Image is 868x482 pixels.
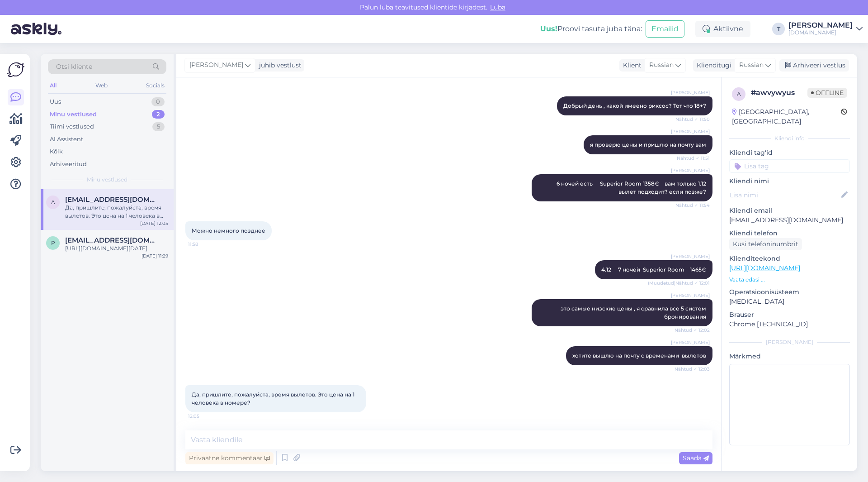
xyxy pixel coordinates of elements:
[152,122,165,131] div: 5
[729,254,850,263] p: Klienditeekond
[50,160,87,169] div: Arhiveeritud
[87,176,127,184] span: Minu vestlused
[48,80,58,91] div: All
[50,147,63,156] div: Kõik
[540,24,557,33] b: Uus!
[590,141,706,148] span: я проверю цены и пришлю на почту вам
[671,167,710,174] span: [PERSON_NAME]
[649,60,674,70] span: Russian
[729,159,850,173] input: Lisa tag
[648,280,710,286] span: (Muudetud) Nähtud ✓ 12:01
[671,89,710,96] span: [PERSON_NAME]
[189,60,243,70] span: [PERSON_NAME]
[729,148,850,157] p: Kliendi tag'id
[192,391,356,406] span: Да, пришлите, пожалуйста, время вылетов. Это цена на 1 человека в номере?
[185,452,274,464] div: Privaatne kommentaar
[50,135,83,144] div: AI Assistent
[65,244,168,253] div: [URL][DOMAIN_NAME][DATE]
[751,87,807,98] div: # awvywyus
[729,215,850,225] p: [EMAIL_ADDRESS][DOMAIN_NAME]
[729,238,802,250] div: Küsi telefoninumbrit
[51,239,55,246] span: p
[572,352,706,359] span: хотите вышлю на почту с временами вылетов
[50,97,61,106] div: Uus
[671,339,710,346] span: [PERSON_NAME]
[807,88,847,98] span: Offline
[675,116,710,123] span: Nähtud ✓ 11:50
[7,61,24,78] img: Askly Logo
[142,253,168,259] div: [DATE] 11:29
[151,97,165,106] div: 0
[50,122,94,131] div: Tiimi vestlused
[729,206,850,215] p: Kliendi email
[563,102,706,109] span: Добрый день , какой имеено риксос? Тот что 18+?
[56,62,92,72] span: Otsi kliente
[144,80,166,91] div: Socials
[675,202,710,209] span: Nähtud ✓ 11:54
[788,22,863,36] a: [PERSON_NAME][DOMAIN_NAME]
[729,229,850,238] p: Kliendi telefon
[94,80,109,91] div: Web
[65,236,159,244] span: paapiniidu52@gmail.com
[729,338,850,346] div: [PERSON_NAME]
[140,220,168,227] div: [DATE] 12:05
[65,204,168,220] div: Да, пришлите, пожалуйста, время вылетов. Это цена на 1 человека в номере?
[788,22,853,29] div: [PERSON_NAME]
[732,107,841,126] div: [GEOGRAPHIC_DATA], [GEOGRAPHIC_DATA]
[772,23,785,35] div: T
[737,91,741,97] span: a
[675,366,710,372] span: Nähtud ✓ 12:03
[619,61,642,70] div: Klient
[192,227,265,234] span: Можно немного позднее
[540,24,642,34] div: Proovi tasuta juba täna:
[739,60,764,70] span: Russian
[561,305,708,320] span: это самые низские цены , я сравнила все 5 систем бронирования
[693,61,731,70] div: Klienditugi
[671,292,710,299] span: [PERSON_NAME]
[683,454,709,462] span: Saada
[255,61,302,70] div: juhib vestlust
[788,29,853,36] div: [DOMAIN_NAME]
[51,199,55,205] span: a
[729,320,850,329] p: Chrome [TECHNICAL_ID]
[487,3,508,11] span: Luba
[675,327,710,334] span: Nähtud ✓ 12:02
[188,241,222,248] span: 11:58
[729,276,850,284] p: Vaata edasi ...
[671,253,710,260] span: [PERSON_NAME]
[729,310,850,320] p: Brauser
[557,180,708,195] span: 6 ночей есть Superior Room 1358€ вам только 1.12 вылет подходит? если позже?
[730,190,840,200] input: Lisa nimi
[188,413,222,420] span: 12:05
[646,20,684,38] button: Emailid
[729,134,850,143] div: Kliendi info
[729,177,850,186] p: Kliendi nimi
[779,59,849,72] div: Arhiveeri vestlus
[676,155,710,162] span: Nähtud ✓ 11:51
[601,266,706,273] span: 4.12 7 ночей Superior Room 1465€
[729,264,800,272] a: [URL][DOMAIN_NAME]
[695,21,750,37] div: Aktiivne
[50,110,97,119] div: Minu vestlused
[729,297,850,306] p: [MEDICAL_DATA]
[729,287,850,297] p: Operatsioonisüsteem
[729,352,850,361] p: Märkmed
[152,110,165,119] div: 2
[671,128,710,135] span: [PERSON_NAME]
[65,196,159,204] span: alekseimalinin74@gmail.com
